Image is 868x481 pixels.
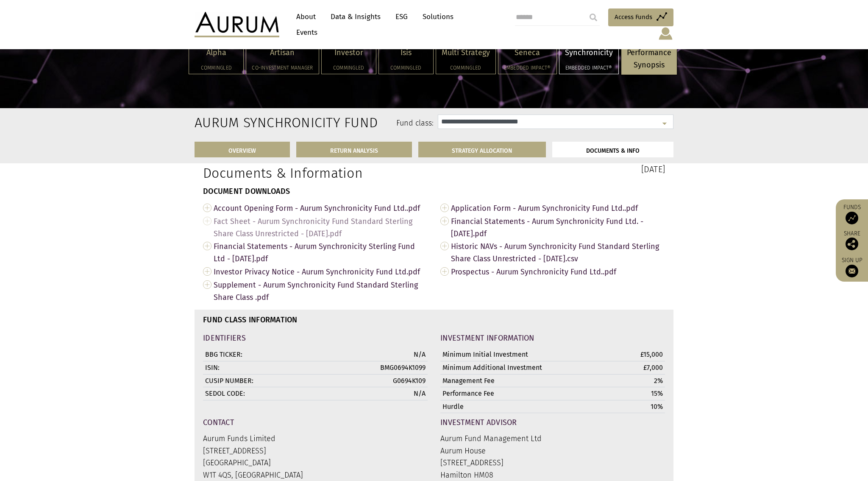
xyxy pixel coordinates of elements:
[840,257,864,277] a: Sign up
[214,240,428,265] span: Financial Statements - Aurum Synchronicity Sterling Fund Ltd - [DATE].pdf
[440,165,665,173] h3: [DATE]
[440,348,584,361] td: Minimum Initial Investment
[327,47,370,59] p: Investor
[440,374,584,387] td: Management Fee
[451,215,665,240] span: Financial Statements - Aurum Synchronicity Fund Ltd. - [DATE].pdf
[440,419,665,426] h4: Investment Advisor
[440,334,665,342] h4: INVESTMENT INFORMATION
[214,265,428,278] span: Investor Privacy Notice - Aurum Synchronicity Fund Ltd.pdf
[203,361,346,374] td: ISIN:
[203,165,428,181] h1: Documents & Information
[442,47,490,59] p: Multi Strategy
[346,374,428,387] td: G0694K109
[451,265,665,278] span: Prospectus - Aurum Synchronicity Fund Ltd..pdf
[203,434,303,480] span: Aurum Funds Limited [STREET_ADDRESS] [GEOGRAPHIC_DATA] W1T 4QS, [GEOGRAPHIC_DATA]
[214,278,428,304] span: Supplement - Aurum Synchronicity Fund Standard Sterling Share Class .pdf
[252,47,313,59] p: Artisan
[346,348,428,361] td: N/A
[195,65,238,70] h5: Commingled
[203,374,346,387] td: CUSIP NUMBER:
[276,118,434,129] label: Fund class:
[326,9,385,25] a: Data & Insights
[584,387,665,400] td: 15%
[203,334,428,342] h4: IDENTIFIERS
[252,65,313,70] h5: Co-investment Manager
[442,65,490,70] h5: Commingled
[504,47,551,59] p: Seneca
[203,387,346,400] td: SEDOL CODE:
[584,400,665,413] td: 10%
[346,387,428,400] td: N/A
[565,47,613,59] p: Synchronicity
[585,9,602,26] input: Submit
[214,201,428,215] span: Account Opening Form - Aurum Synchronicity Fund Ltd..pdf
[440,361,584,374] td: Minimum Additional Investment
[846,238,858,250] img: Share this post
[418,142,546,157] a: STRATEGY ALLOCATION
[346,361,428,374] td: BMG0694K1099
[615,12,652,22] span: Access Funds
[451,240,665,265] span: Historic NAVs - Aurum Synchronicity Fund Standard Sterling Share Class Unrestricted - [DATE].csv
[384,47,428,59] p: Isis
[504,65,551,70] h5: Embedded Impact®
[846,265,858,277] img: Sign up to our newsletter
[292,25,317,40] a: Events
[846,212,858,224] img: Access Funds
[627,47,671,71] p: Performance Synopsis
[658,26,673,41] img: account-icon.svg
[584,348,665,361] td: £15,000
[840,204,864,224] a: Funds
[296,142,412,157] a: RETURN ANALYSIS
[451,201,665,215] span: Application Form - Aurum Synchronicity Fund Ltd..pdf
[195,47,238,59] p: Alpha
[440,387,584,400] td: Performance Fee
[327,65,370,70] h5: Commingled
[195,142,290,157] a: OVERVIEW
[195,115,264,131] h2: Aurum Synchronicity Fund
[608,8,673,26] a: Access Funds
[292,9,320,25] a: About
[840,231,864,250] div: Share
[214,215,428,240] span: Fact Sheet - Aurum Synchronicity Fund Standard Sterling Share Class Unrestricted - [DATE].pdf
[203,348,346,361] td: BBG TICKER:
[565,65,613,70] h5: Embedded Impact®
[418,9,458,25] a: Solutions
[203,315,298,324] strong: FUND CLASS INFORMATION
[203,419,428,426] h4: Contact
[391,9,412,25] a: ESG
[195,12,279,37] img: Aurum
[384,65,428,70] h5: Commingled
[584,374,665,387] td: 2%
[584,361,665,374] td: £7,000
[203,187,290,196] strong: DOCUMENT DOWNLOADS
[440,400,584,413] td: Hurdle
